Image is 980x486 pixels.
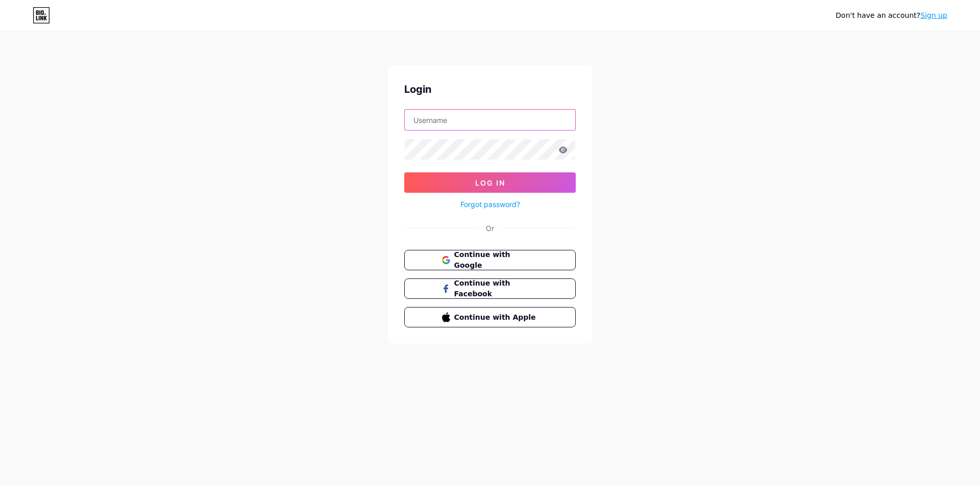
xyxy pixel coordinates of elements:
[405,110,575,130] input: Username
[454,312,538,323] span: Continue with Apple
[404,82,576,97] div: Login
[454,249,538,271] span: Continue with Google
[404,172,576,193] button: Log In
[920,11,947,19] a: Sign up
[404,250,576,270] button: Continue with Google
[404,278,576,299] button: Continue with Facebook
[836,10,947,21] div: Don't have an account?
[454,278,538,299] span: Continue with Facebook
[486,223,494,234] div: Or
[404,307,576,327] button: Continue with Apple
[475,178,505,187] span: Log In
[460,199,520,210] a: Forgot password?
